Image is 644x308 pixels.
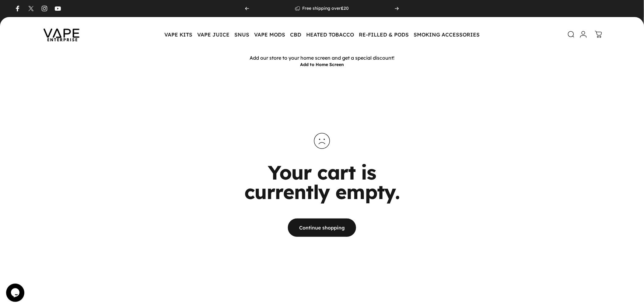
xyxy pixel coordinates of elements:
[592,28,605,41] a: 1 item
[341,5,344,11] strong: £
[2,55,642,61] p: Add our store to your home screen and get a special discount!
[356,28,411,41] summary: RE-FILLED & PODS
[304,28,356,41] summary: HEATED TOBACCO
[229,163,415,201] p: Your cart is currently empty.
[302,6,349,11] p: Free shipping over 20
[34,20,89,49] img: Vape Enterprise
[411,28,482,41] summary: SMOKING ACCESSORIES
[162,28,195,41] summary: VAPE KITS
[6,284,26,302] iframe: chat widget
[252,28,288,41] summary: VAPE MODS
[195,28,232,41] summary: VAPE JUICE
[288,28,304,41] summary: CBD
[300,62,344,67] button: Add to Home Screen
[232,28,252,41] summary: SNUS
[162,28,482,41] nav: Primary
[288,219,356,237] a: Continue shopping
